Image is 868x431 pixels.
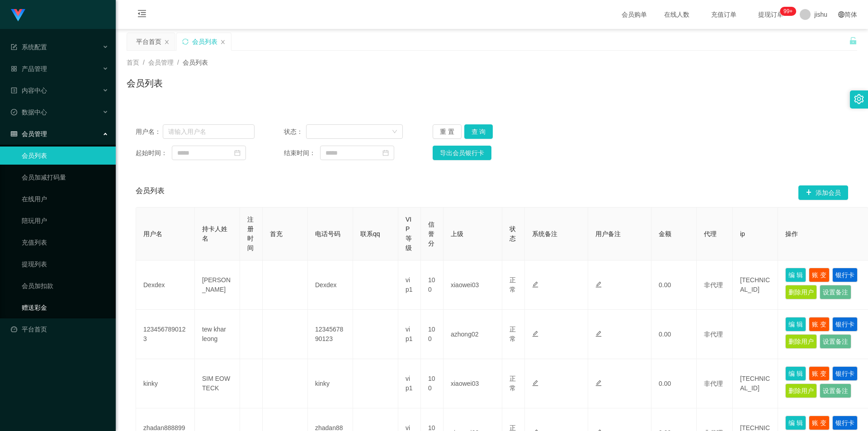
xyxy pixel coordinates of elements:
span: 非代理 [704,281,723,289]
span: 非代理 [704,380,723,387]
button: 设置备注 [820,334,851,349]
span: 系统配置 [11,43,47,51]
span: 代理 [704,230,717,237]
button: 银行卡 [832,268,858,282]
button: 银行卡 [832,366,858,381]
i: 图标: calendar [234,150,241,156]
i: 图标: close [220,39,226,45]
i: 图标: edit [595,331,602,337]
i: 图标: calendar [382,150,389,156]
i: 图标: edit [532,281,538,288]
td: 1234567890123 [308,310,353,359]
td: vip1 [398,359,421,408]
span: 系统备注 [532,230,557,237]
span: 正常 [509,326,516,342]
i: 图标: close [164,39,170,45]
span: 起始时间： [136,148,172,158]
td: SIM EOW TECK [195,359,240,408]
span: / [143,59,145,66]
span: 金额 [659,230,671,237]
span: ip [740,230,745,237]
span: 操作 [785,230,798,237]
button: 编 辑 [785,416,806,430]
span: 用户备注 [595,230,621,237]
td: kinky [136,359,195,408]
a: 陪玩用户 [22,212,108,230]
button: 删除用户 [785,334,817,349]
i: 图标: table [11,131,17,137]
button: 删除用户 [785,285,817,299]
i: 图标: edit [595,380,602,386]
i: 图标: edit [532,380,538,386]
i: 图标: profile [11,87,17,94]
span: 产品管理 [11,65,47,72]
td: 100 [421,359,443,408]
a: 会员加减打码量 [22,168,108,186]
i: 图标: setting [854,94,864,104]
a: 赠送彩金 [22,298,108,317]
span: 会员列表 [183,59,208,66]
span: 正常 [509,276,516,293]
span: 会员管理 [148,59,174,66]
button: 编 辑 [785,317,806,332]
a: 图标: dashboard平台首页 [11,320,108,338]
button: 查 询 [464,124,493,139]
td: 0.00 [651,359,697,408]
div: 平台首页 [136,33,161,50]
img: logo.9652507e.png [11,9,25,22]
i: 图标: appstore-o [11,66,17,72]
button: 重 置 [433,124,462,139]
span: 用户名： [136,127,163,137]
span: 联系qq [360,230,380,237]
span: 首充 [270,230,283,237]
td: kinky [308,359,353,408]
span: 在线人数 [660,11,694,18]
input: 请输入用户名 [163,124,255,139]
span: VIP等级 [406,216,412,251]
span: 内容中心 [11,87,47,94]
td: Dexdex [136,260,195,310]
span: 充值订单 [707,11,741,18]
i: 图标: check-circle-o [11,109,17,115]
td: vip1 [398,310,421,359]
i: 图标: down [392,129,397,135]
span: 结束时间： [284,148,320,158]
span: 信誉分 [428,221,434,247]
span: 首页 [127,59,139,66]
td: tew khar leong [195,310,240,359]
i: 图标: edit [595,281,602,288]
button: 账 变 [809,268,830,282]
span: 会员列表 [136,185,165,200]
td: xiaowei03 [443,359,502,408]
span: 非代理 [704,331,723,338]
i: 图标: global [838,11,844,18]
i: 图标: unlock [849,37,857,45]
span: 状态 [509,225,516,242]
td: vip1 [398,260,421,310]
button: 图标: plus添加会员 [798,185,848,200]
td: azhong02 [443,310,502,359]
td: 0.00 [651,310,697,359]
span: / [177,59,179,66]
span: 数据中心 [11,109,47,116]
a: 会员加扣款 [22,277,108,295]
button: 编 辑 [785,268,806,282]
td: [PERSON_NAME] [195,260,240,310]
span: 持卡人姓名 [202,225,227,242]
a: 在线用户 [22,190,108,208]
button: 账 变 [809,317,830,332]
a: 充值列表 [22,233,108,251]
i: 图标: edit [532,331,538,337]
div: 会员列表 [192,33,217,50]
span: 用户名 [143,230,162,237]
h1: 会员列表 [127,76,163,90]
span: 会员管理 [11,130,47,137]
button: 导出会员银行卡 [433,146,491,160]
span: 状态： [284,127,306,137]
span: 正常 [509,375,516,392]
button: 删除用户 [785,384,817,398]
sup: 1201 [780,7,796,16]
button: 银行卡 [832,317,858,332]
button: 账 变 [809,416,830,430]
i: 图标: form [11,44,17,50]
